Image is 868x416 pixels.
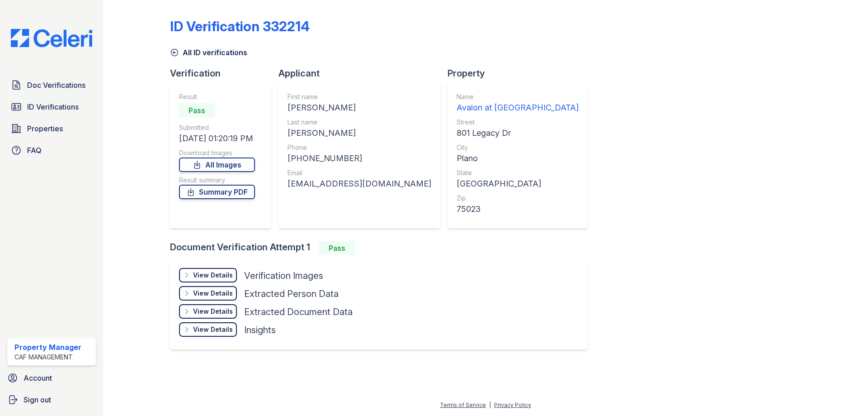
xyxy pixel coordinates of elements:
[448,67,595,80] div: Property
[494,402,531,408] a: Privacy Policy
[457,143,579,152] div: City
[244,324,276,336] div: Insights
[7,98,96,116] a: ID Verifications
[179,148,255,158] div: Download Images
[244,269,323,282] div: Verification Images
[179,92,255,101] div: Result
[440,402,486,408] a: Terms of Service
[457,152,579,165] div: Plano
[27,101,79,112] span: ID Verifications
[288,127,431,139] div: [PERSON_NAME]
[7,141,96,159] a: FAQ
[457,194,579,203] div: Zip
[4,29,99,47] img: CE_Logo_Blue-a8612792a0a2168367f1c8372b55b34899dd931a85d93a1a3d3e32e68fde9ad4.png
[170,67,278,80] div: Verification
[288,92,431,101] div: First name
[319,241,355,255] div: Pass
[278,67,448,80] div: Applicant
[179,103,215,118] div: Pass
[27,145,42,156] span: FAQ
[24,373,52,383] span: Account
[244,306,353,318] div: Extracted Document Data
[457,168,579,177] div: State
[288,168,431,177] div: Email
[244,287,339,300] div: Extracted Person Data
[489,402,491,408] div: |
[457,92,579,114] a: Name Avalon at [GEOGRAPHIC_DATA]
[7,120,96,138] a: Properties
[27,123,63,134] span: Properties
[288,177,431,190] div: [EMAIL_ADDRESS][DOMAIN_NAME]
[4,391,99,409] a: Sign out
[14,342,81,353] div: Property Manager
[179,132,255,145] div: [DATE] 01:20:19 PM
[170,47,247,58] a: All ID verifications
[288,118,431,127] div: Last name
[179,158,255,172] a: All Images
[193,307,233,316] div: View Details
[170,241,595,255] div: Document Verification Attempt 1
[24,394,51,405] span: Sign out
[457,203,579,215] div: 75023
[457,127,579,139] div: 801 Legacy Dr
[179,185,255,199] a: Summary PDF
[27,80,85,91] span: Doc Verifications
[14,353,81,362] div: CAF Management
[288,101,431,114] div: [PERSON_NAME]
[457,101,579,114] div: Avalon at [GEOGRAPHIC_DATA]
[288,143,431,152] div: Phone
[193,289,233,298] div: View Details
[170,18,310,34] div: ID Verification 332214
[457,92,579,101] div: Name
[193,271,233,280] div: View Details
[457,118,579,127] div: Street
[179,176,255,185] div: Result summary
[457,177,579,190] div: [GEOGRAPHIC_DATA]
[193,325,233,334] div: View Details
[7,76,96,94] a: Doc Verifications
[4,369,99,387] a: Account
[288,152,431,165] div: [PHONE_NUMBER]
[179,123,255,132] div: Submitted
